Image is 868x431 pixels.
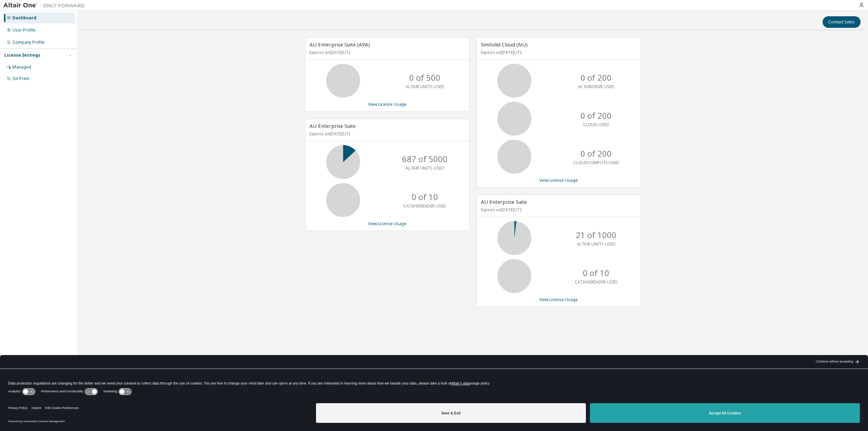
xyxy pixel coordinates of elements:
div: Dashboard [13,15,36,21]
p: ALTAIR UNITS USED [406,84,444,90]
div: Company Profile [13,40,45,45]
span: AU Enterprise Suite [481,198,527,205]
p: 0 of 10 [583,267,609,279]
p: 0 of 200 [580,148,612,159]
p: CATIAV5READER USED [403,203,446,209]
div: Managed [13,64,31,70]
button: Contact Sales [823,16,861,28]
div: User Profile [13,27,36,33]
p: 0 of 200 [580,72,612,83]
p: ALTAIRDRIVE USED [578,84,614,90]
p: ALTAIR UNITS USED [406,165,444,171]
p: CLOUD USED [583,122,609,128]
p: Expires on [DATE] UTC [310,50,463,55]
div: On Prem [13,76,29,81]
p: ALTAIR UNITS USED [577,241,615,247]
a: View License Usage [368,101,407,107]
img: Altair One [3,2,88,9]
p: 21 of 1000 [576,229,616,241]
span: AU Enterprise Suite (APA) [310,41,370,48]
p: 687 of 5000 [402,153,448,165]
div: License Settings [4,53,40,58]
p: 0 of 10 [412,191,438,203]
p: CATIAV5READER USED [575,279,617,285]
p: Expires on [DATE] UTC [481,207,635,213]
a: View License Usage [539,177,578,183]
a: View License Usage [368,221,407,227]
span: SimSolid Cloud (NU) [481,41,528,48]
p: Expires on [DATE] UTC [310,131,463,137]
a: View License Usage [539,297,578,302]
p: Expires on [DATE] UTC [481,50,635,55]
p: CLOUDCOMPUTE USED [573,160,619,165]
p: 0 of 500 [409,72,440,83]
p: 0 of 200 [580,110,612,121]
span: AU Enterprise Suite [310,122,356,129]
